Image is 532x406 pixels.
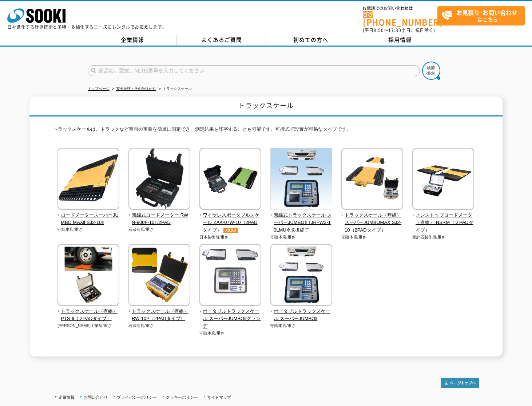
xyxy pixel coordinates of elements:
a: よくあるご質問 [177,35,266,46]
span: ロードメータースーパーJUMBO MAXⅡ SJ2-10Ⅱ [57,212,120,227]
a: ロードメータースーパーJUMBO MAXⅡ SJ2-10Ⅱ [57,205,120,226]
a: トップページ [88,87,110,91]
span: はこちら [441,7,524,25]
a: ノンストップロードメータ（有線） NSRM（２PADタイプ） [412,205,475,234]
a: サイトマップ [207,395,231,399]
img: btn_search.png [422,62,440,80]
img: 無線式ロードメーター RWN-900F-10T/2PAD [128,148,190,212]
span: 無線式トラックスケール スーパーJUMBOⅡ TJRFW2-10LMU※取扱終了 [270,212,333,234]
a: 採用情報 [355,35,444,46]
p: 守随本店/重さ [270,323,333,329]
span: 初めての方へ [293,36,328,44]
a: ポータブルトラックスケール スーパーJUMBOⅡ [270,301,333,323]
span: ノンストップロードメータ（有線） NSRM（２PADタイプ） [412,212,475,234]
p: 石蔵商店/重さ [128,323,191,329]
a: クッキーポリシー [166,395,198,399]
span: 17:30 [388,27,401,33]
a: プライバシーポリシー [117,395,157,399]
img: トラックスケール（無線） スーパーJUMBOMAX SJ2-10（2PADタイプ） [341,148,403,212]
img: ロードメータースーパーJUMBO MAXⅡ SJ2-10Ⅱ [57,148,119,212]
a: 初めての方へ [266,35,355,46]
p: 日々進化する計測技術と多種・多様化するニーズにレンタルでお応えします。 [7,25,167,29]
img: オススメ [222,228,240,233]
p: 守随本店/重さ [341,234,404,240]
span: お電話でのお問い合わせは [363,6,437,11]
a: お見積り･お問い合わせはこちら [437,6,525,25]
p: 守随本店/重さ [270,234,333,240]
a: [PHONE_NUMBER] [363,11,437,26]
p: 守随本店/重さ [57,226,120,233]
span: ポータブルトラックスケール スーパーJUMBOⅡグランデ [199,308,262,330]
span: (平日 ～ 土日、祝日除く) [363,27,435,33]
span: トラックスケール（有線） PTS-Ⅱ（２PADタイプ） [57,308,120,323]
span: トラックスケール（無線） スーパーJUMBOMAX SJ2-10（2PADタイプ） [341,212,404,234]
a: 企業情報 [88,35,177,46]
a: ワイヤレスポータブルスケール ZAK-07W-10（2PADタイプ）オススメ [199,205,262,234]
img: トップページへ [441,378,479,388]
li: トラックスケール [157,85,192,93]
a: 電子天秤・その他はかり [116,87,156,91]
img: トラックスケール（有線） RW-10P（2PADタイプ） [128,244,190,308]
p: 日本製衡所/重さ [199,234,262,240]
input: 商品名、型式、NETIS番号を入力してください [88,65,420,76]
img: トラックスケール（有線） PTS-Ⅱ（２PADタイプ） [57,244,119,308]
a: 無線式ロードメーター RWN-900F-10T/2PAD [128,205,191,226]
img: ワイヤレスポータブルスケール ZAK-07W-10（2PADタイプ） [199,148,261,212]
a: トラックスケール（有線） RW-10P（2PADタイプ） [128,301,191,323]
span: トラックスケール（有線） RW-10P（2PADタイプ） [128,308,191,323]
p: [PERSON_NAME]工業所/重さ [57,323,120,329]
span: 8:50 [374,27,384,33]
p: トラックスケールは、トラックなど車両の重量を簡単に測定でき、測定結果を印字することも可能です。可搬式で設置が容易なタイプです。 [53,126,479,137]
p: 守随本店/重さ [199,330,262,336]
span: ポータブルトラックスケール スーパーJUMBOⅡ [270,308,333,323]
h1: トラックスケール [29,96,503,117]
img: ポータブルトラックスケール スーパーJUMBOⅡグランデ [199,244,261,308]
a: お問い合わせ [84,395,108,399]
a: 企業情報 [59,395,75,399]
a: ポータブルトラックスケール スーパーJUMBOⅡグランデ [199,301,262,330]
img: ノンストップロードメータ（有線） NSRM（２PADタイプ） [412,148,474,212]
span: ワイヤレスポータブルスケール ZAK-07W-10（2PADタイプ） [199,212,262,234]
img: ポータブルトラックスケール スーパーJUMBOⅡ [270,244,332,308]
a: トラックスケール（有線） PTS-Ⅱ（２PADタイプ） [57,301,120,323]
p: 石蔵商店/重さ [128,226,191,233]
p: 宝計器製作所/重さ [412,234,475,240]
a: 無線式トラックスケール スーパーJUMBOⅡ TJRFW2-10LMU※取扱終了 [270,205,333,234]
span: 無線式ロードメーター RWN-900F-10T/2PAD [128,212,191,227]
img: 無線式トラックスケール スーパーJUMBOⅡ TJRFW2-10LMU※取扱終了 [270,148,332,212]
strong: お見積り･お問い合わせ [456,8,517,17]
a: トラックスケール（無線） スーパーJUMBOMAX SJ2-10（2PADタイプ） [341,205,404,234]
